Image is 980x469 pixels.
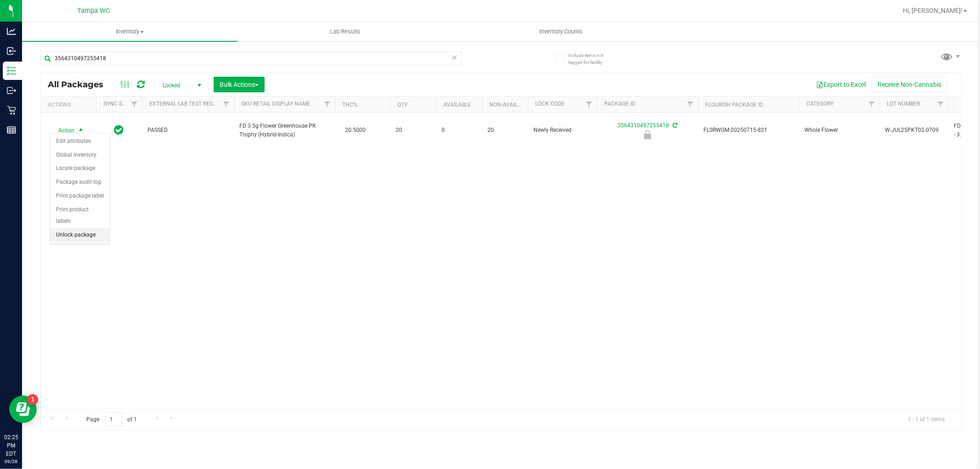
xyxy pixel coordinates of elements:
[703,126,793,135] span: FLSRWGM-20250715-821
[127,96,142,112] a: Filter
[342,102,357,108] a: THC%
[804,126,874,135] span: Whole Flower
[7,66,16,75] inline-svg: Inventory
[51,189,109,203] li: Print package label
[582,96,597,112] a: Filter
[317,28,373,36] span: Lab Results
[48,102,92,108] div: Actions
[51,175,109,189] li: Package audit log
[705,102,763,108] a: Flourish Package ID
[617,122,669,129] a: 3564310497255418
[149,101,221,107] a: External Lab Test Result
[533,126,591,135] span: Newly Received
[51,228,109,242] li: Unlock package
[51,203,109,228] li: Print product labels
[219,96,234,112] a: Filter
[320,96,335,112] a: Filter
[397,102,408,108] a: Qty
[864,96,879,112] a: Filter
[22,28,238,36] span: Inventory
[810,77,872,92] button: Export to Excel
[683,96,698,112] a: Filter
[51,135,109,148] li: Edit attributes
[604,101,635,107] a: Package ID
[79,412,145,426] span: Page of 1
[51,148,109,162] li: Global inventory
[238,22,453,41] a: Lab Results
[78,7,110,15] span: Tampa WC
[241,101,310,107] a: Sku Retail Display Name
[527,28,595,36] span: Inventory Counts
[452,51,458,63] span: Clear
[51,162,109,175] li: Locate package
[214,77,265,92] button: Bulk Actions
[487,126,522,135] span: 20
[22,22,238,41] a: Inventory
[147,126,228,135] span: PASSED
[872,77,947,92] button: Receive Non-Cannabis
[443,102,471,108] a: Available
[901,412,952,426] span: 1 - 1 of 1 items
[9,396,37,423] iframe: Resource center
[442,126,476,135] span: 0
[4,458,18,465] p: 09/28
[453,22,668,41] a: Inventory Counts
[7,106,16,115] inline-svg: Retail
[220,81,259,88] span: Bulk Actions
[40,51,462,65] input: Search Package ID, Item Name, SKU, Lot or Part Number...
[48,79,113,90] span: All Packages
[4,433,18,458] p: 02:25 PM EDT
[7,86,16,95] inline-svg: Outbound
[933,96,948,112] a: Filter
[114,124,124,136] span: In Sync
[396,126,431,135] span: 20
[489,102,530,108] a: Non-Available
[340,124,370,137] span: 20.5000
[239,122,329,139] span: FD 3.5g Flower Greenhouse PK Trophy (Hybrid-Indica)
[885,126,943,135] span: W-JUL25PKT02-0709
[595,130,699,139] div: Newly Received
[103,101,139,107] a: Sync Status
[27,394,38,405] iframe: Resource center unread badge
[568,52,614,66] span: Include items not tagged for facility
[671,122,677,129] span: Sync from Compliance System
[75,124,87,137] span: select
[7,27,16,36] inline-svg: Analytics
[7,46,16,56] inline-svg: Inbound
[50,124,75,137] span: Action
[903,7,963,14] span: Hi, [PERSON_NAME]!
[887,101,920,107] a: Lot Number
[105,412,122,426] input: 1
[7,125,16,135] inline-svg: Reports
[535,101,565,107] a: Lock Code
[806,101,833,107] a: Category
